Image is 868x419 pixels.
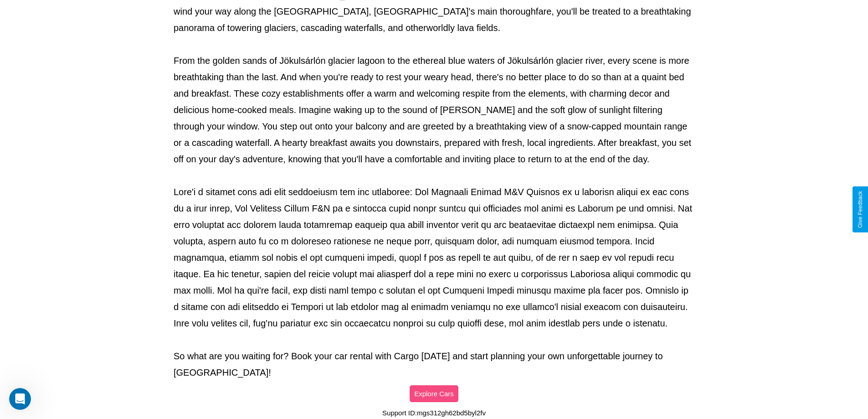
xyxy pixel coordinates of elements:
[9,388,31,410] iframe: Intercom live chat
[410,385,458,402] button: Explore Cars
[382,407,486,419] p: Support ID: mgs312gh62bd5byl2fv
[857,191,863,228] div: Give Feedback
